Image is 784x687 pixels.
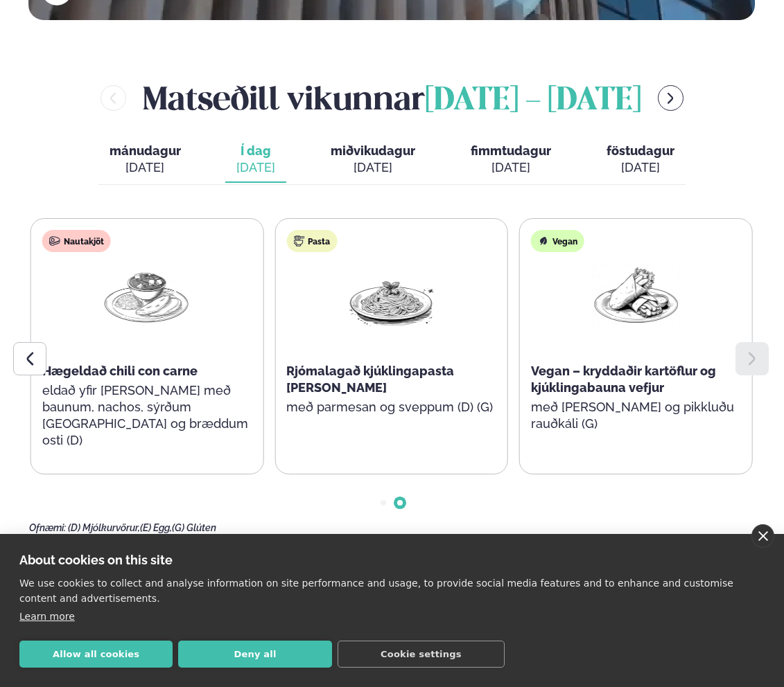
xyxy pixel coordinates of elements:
span: Hægeldað chili con carne [42,364,198,378]
button: miðvikudagur [DATE] [320,137,426,183]
span: Í dag [236,143,275,159]
span: Rjómalagað kjúklingapasta [PERSON_NAME] [286,364,454,395]
button: Í dag [DATE] [225,137,286,183]
h2: Matseðill vikunnar [143,75,641,121]
a: Learn more [19,611,75,622]
span: (E) Egg, [140,522,172,533]
strong: About cookies on this site [19,553,173,567]
p: með parmesan og sveppum (D) (G) [286,399,496,416]
img: Wraps.png [591,263,680,328]
div: Pasta [286,230,337,252]
div: [DATE] [607,159,674,176]
span: Ofnæmi: [29,522,66,533]
span: Go to slide 2 [397,500,403,506]
button: Cookie settings [338,641,505,668]
div: Nautakjöt [42,230,111,252]
p: We use cookies to collect and analyse information on site performance and usage, to provide socia... [19,576,765,606]
button: Allow all cookies [19,641,173,668]
p: eldað yfir [PERSON_NAME] með baunum, nachos, sýrðum [GEOGRAPHIC_DATA] og bræddum osti (D) [42,382,252,449]
div: Vegan [531,230,584,252]
div: [DATE] [331,159,415,176]
img: beef.svg [49,235,60,247]
span: (D) Mjólkurvörur, [68,522,140,533]
span: Go to slide 1 [381,500,386,506]
div: [DATE] [236,159,275,176]
span: (G) Glúten [172,522,216,533]
button: menu-btn-left [101,85,126,111]
span: [DATE] - [DATE] [425,86,641,116]
span: miðvikudagur [331,143,415,158]
button: menu-btn-right [658,85,683,111]
button: fimmtudagur [DATE] [460,137,562,183]
p: með [PERSON_NAME] og pikkluðu rauðkáli (G) [531,399,741,432]
img: Vegan.svg [538,235,549,247]
button: mánudagur [DATE] [98,137,192,183]
a: close [751,524,774,548]
img: Spagetti.png [347,263,436,328]
button: föstudagur [DATE] [595,137,686,183]
span: mánudagur [110,143,181,158]
img: Curry-Rice-Naan.png [103,263,191,328]
div: [DATE] [471,159,551,176]
div: [DATE] [110,159,181,176]
span: föstudagur [607,143,674,158]
button: Deny all [178,641,331,668]
span: Vegan – kryddaðir kartöflur og kjúklingabauna vefjur [531,364,716,395]
img: pasta.svg [293,235,304,247]
span: fimmtudagur [471,143,551,158]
